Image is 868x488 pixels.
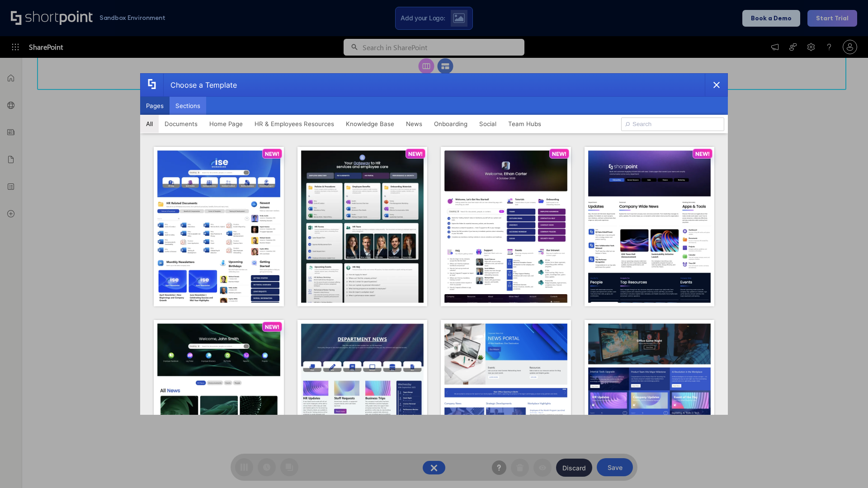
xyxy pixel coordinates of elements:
[203,115,249,133] button: Home Page
[695,150,710,157] p: NEW!
[473,115,502,133] button: Social
[249,115,340,133] button: HR & Employees Resources
[170,97,206,115] button: Sections
[140,73,728,415] div: template selector
[159,115,203,133] button: Documents
[140,115,159,133] button: All
[621,117,724,131] input: Search
[823,445,868,488] iframe: Chat Widget
[340,115,400,133] button: Knowledge Base
[163,74,237,96] div: Choose a Template
[502,115,547,133] button: Team Hubs
[265,324,279,330] p: NEW!
[552,150,566,157] p: NEW!
[408,150,423,157] p: NEW!
[265,150,279,157] p: NEW!
[428,115,473,133] button: Onboarding
[400,115,428,133] button: News
[140,97,170,115] button: Pages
